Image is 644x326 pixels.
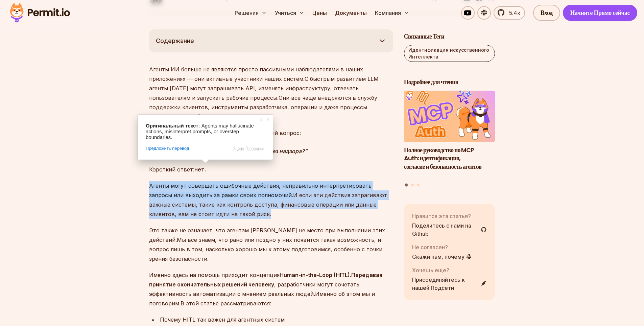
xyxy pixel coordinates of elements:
ya-tr-span: Цены [312,9,327,16]
ya-tr-span: Это также не означает, что агентам [PERSON_NAME] не место при выполнении этих действий. [149,227,385,243]
ya-tr-span: Нравится эта статья? [412,212,471,219]
ya-tr-span: Они все чаще внедряются в службу поддержки клиентов, инструменты разработчика, операции и даже пр... [149,94,377,120]
span: Оригинальный текст: [146,123,200,129]
ya-tr-span: Агенты могут совершать ошибочные действия, неправильно интерпретировать запросы или выходить за р... [149,182,372,199]
ya-tr-span: Идентификация искусственного Интеллекта [408,47,489,60]
a: Скажи нам, почему [412,252,472,260]
ya-tr-span: Human-in-the-Loop (HITL) [280,272,350,278]
ya-tr-span: Учиться [275,9,296,17]
a: Поделитесь с нами на Github [412,221,487,237]
button: Перейдите к слайду 3 [417,184,420,186]
ya-tr-span: Подробнее для чтения [404,78,458,86]
ya-tr-span: Хочешь еще? [412,266,449,273]
a: Полное руководство по MCP Auth: идентификация, согласие и безопасность агентовПолное руководство ... [404,91,495,180]
a: Цены [310,6,330,20]
ya-tr-span: Содержание [156,37,194,44]
a: Начните Прямо сейчас [563,5,638,21]
ya-tr-span: Начните Прямо сейчас [570,8,630,18]
ya-tr-span: Почему HITL так важен для агентных систем [160,316,285,323]
ya-tr-span: Агенты ИИ больше не являются просто пассивными наблюдателями в наших приложениях — они активные у... [149,66,363,82]
ya-tr-span: Мы все знаем, что рано или поздно у них появится такая возможность, и вопрос лишь в том, наскольк... [149,236,382,262]
li: 1 из 3 [404,91,495,180]
button: Содержание [149,29,393,52]
a: Вход [533,5,560,21]
ya-tr-span: Вход [541,8,553,18]
ya-tr-span: Документы [335,9,367,16]
a: 5.4к [494,6,525,20]
ya-tr-span: . [350,272,351,278]
ya-tr-span: Короткий ответ: [149,166,194,173]
span: Agents may hallucinate actions, misinterpret prompts, or overstep boundaries. [146,123,255,140]
ya-tr-span: Связанные Теги [404,32,444,41]
ya-tr-span: Компания [375,9,401,17]
ya-tr-span: Именно об этом мы и поговорим. [149,290,375,307]
a: Присоединяйтесь к нашей Подсети [412,275,487,292]
ya-tr-span: , разработчики могут сочетать эффективность автоматизации с мнением реальных людей. [149,281,359,297]
button: Перейдите к слайду 1 [405,184,408,187]
a: Документы [332,6,369,20]
button: Решения [232,6,269,20]
div: Публикации [404,91,495,188]
button: Перейдите к слайду 2 [411,184,414,186]
ya-tr-span: С быстрым развитием LLM агенты [DATE] могут запрашивать API, изменять инфраструктуру, отвечать по... [149,75,379,101]
span: Предложить перевод [146,145,189,152]
img: Полное руководство по MCP Auth: идентификация, согласие и безопасность агентов [404,91,495,142]
ya-tr-span: нет. [194,166,206,173]
a: Идентификация искусственного Интеллекта [404,45,495,62]
h3: Полное руководство по MCP Auth: идентификация, согласие и безопасность агентов [404,146,495,171]
ya-tr-span: Передавая принятие окончательных решений человеку [149,272,382,288]
button: Компания [372,6,412,20]
ya-tr-span: 5.4к [509,9,520,16]
ya-tr-span: Решения [235,9,259,17]
img: Разрешающий логотип [7,1,73,24]
button: Учиться [272,6,307,20]
ya-tr-span: В этой статье рассматриваются: [181,300,271,307]
ya-tr-span: Именно здесь на помощь приходит концепция [149,272,280,278]
ya-tr-span: И если эти действия затрагивают важные системы, такие как контроль доступа, финансовые операции и... [149,192,387,217]
ya-tr-span: Не согласен? [412,243,448,250]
